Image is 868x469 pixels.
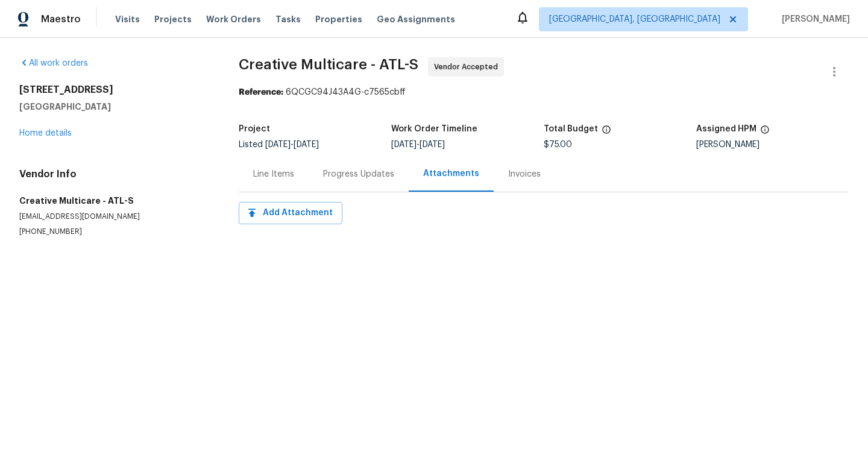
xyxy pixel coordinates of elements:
span: Properties [315,13,362,25]
span: Maestro [41,13,81,25]
h5: Total Budget [544,125,598,133]
h5: Project [239,125,270,133]
div: Invoices [508,168,541,180]
span: Visits [115,13,140,25]
h5: [GEOGRAPHIC_DATA] [19,101,210,113]
span: Tasks [275,15,301,24]
span: Projects [154,13,192,25]
span: - [265,140,319,149]
div: 6QCGC94J43A4G-c7565cbff [239,86,849,98]
div: Line Items [253,168,294,180]
h2: [STREET_ADDRESS] [19,84,210,96]
h5: Creative Multicare - ATL-S [19,195,210,207]
span: Listed [239,140,319,149]
span: [DATE] [420,140,445,149]
span: [DATE] [391,140,417,149]
span: $75.00 [544,140,572,149]
button: Add Attachment [239,202,342,224]
p: [EMAIL_ADDRESS][DOMAIN_NAME] [19,212,210,222]
span: [PERSON_NAME] [777,13,850,25]
span: Creative Multicare - ATL-S [239,57,418,72]
span: [DATE] [294,140,319,149]
span: The hpm assigned to this work order. [760,125,770,140]
a: Home details [19,129,72,137]
span: Add Attachment [248,206,333,221]
span: Vendor Accepted [434,61,503,73]
h4: Vendor Info [19,168,210,180]
span: Work Orders [206,13,261,25]
div: Progress Updates [323,168,394,180]
span: Geo Assignments [377,13,455,25]
h5: Assigned HPM [696,125,756,133]
span: [GEOGRAPHIC_DATA], [GEOGRAPHIC_DATA] [549,13,720,25]
a: All work orders [19,59,88,68]
div: [PERSON_NAME] [696,140,849,149]
span: The total cost of line items that have been proposed by Opendoor. This sum includes line items th... [602,125,611,140]
h5: Work Order Timeline [391,125,477,133]
p: [PHONE_NUMBER] [19,227,210,237]
div: Attachments [423,168,479,180]
b: Reference: [239,88,283,96]
span: - [391,140,445,149]
span: [DATE] [265,140,291,149]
